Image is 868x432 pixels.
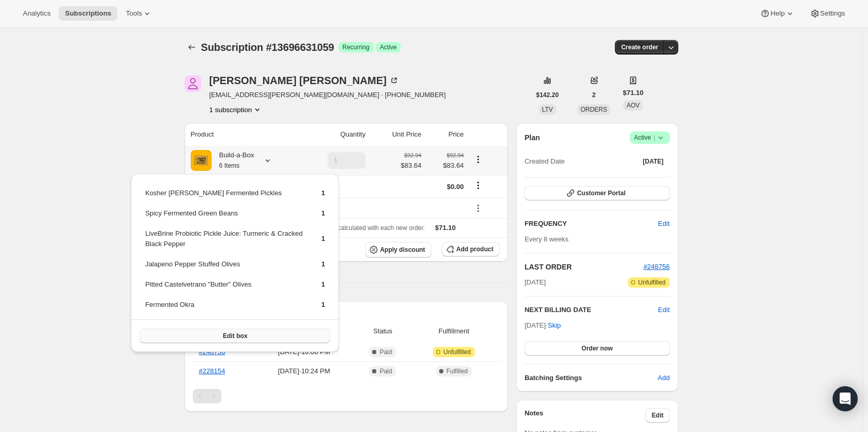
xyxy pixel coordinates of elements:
span: Paid [379,367,392,375]
th: Product [185,123,299,146]
span: [DATE] · [524,321,561,329]
th: Price [425,123,467,146]
small: $92.94 [404,152,422,158]
span: [DATE] [524,277,546,288]
span: Active [380,43,397,51]
button: Customer Portal [524,186,669,200]
h6: Batching Settings [524,373,657,383]
span: Unfulfilled [638,278,666,287]
button: Product actions [209,104,262,115]
button: [DATE] [637,154,670,169]
td: Kosher [PERSON_NAME] Fermented Pickles [144,187,304,207]
th: Quantity [299,123,369,146]
span: 1 [321,260,325,268]
span: Paid [379,348,392,356]
span: Settings [820,9,845,18]
button: Analytics [17,6,57,21]
span: 1 [321,280,325,288]
button: Create order [615,40,664,55]
img: product img [191,150,212,171]
span: Amie Curtin [185,75,201,92]
h2: NEXT BILLING DATE [524,305,658,315]
td: Spicy Fermented Green Beans [144,208,304,227]
span: Create order [621,43,658,51]
button: Edit [646,408,670,423]
span: Customer Portal [577,189,625,197]
td: Jalapeno Pepper Stuffed Olives [144,259,304,278]
span: Every 8 weeks [524,235,569,243]
span: Recurring [343,43,370,51]
small: 6 Items [219,162,240,169]
button: Apply discount [365,242,431,258]
button: Skip [542,317,567,334]
span: Fulfilled [446,367,468,375]
span: Created Date [524,156,564,167]
nav: Pagination [193,389,500,403]
button: 2 [586,88,602,102]
button: Tools [120,6,159,21]
button: Edit box [140,329,330,343]
button: Settings [804,6,851,21]
button: $142.20 [530,88,565,102]
span: 2 [592,91,596,99]
button: Edit [658,305,669,315]
button: Add [651,370,676,386]
button: Add product [442,242,499,256]
span: 1 [321,301,325,308]
div: Open Intercom Messenger [833,386,858,411]
span: Order now [582,344,613,353]
td: LiveBrine Probiotic Pickle Juice: Turmeric & Cracked Black Pepper [144,228,304,258]
h2: Plan [524,132,540,143]
small: $92.94 [446,152,464,158]
span: 1 [321,209,325,217]
h2: Payment attempts [193,309,500,320]
h2: FREQUENCY [524,219,658,229]
h3: Notes [524,408,646,423]
span: | [653,133,655,142]
span: ORDERS [581,106,607,113]
td: Pitted Castelvetrano "Butter" Olives [144,279,304,298]
span: 1 [321,189,325,197]
span: Unfulfilled [443,348,471,356]
span: Add product [456,245,493,253]
span: $0.00 [447,183,464,191]
a: #248756 [643,263,670,271]
span: Fulfillment [414,326,493,336]
span: Analytics [23,9,50,18]
span: $71.10 [435,224,456,232]
span: [DATE] [643,157,664,166]
span: Help [770,9,784,18]
span: Subscriptions [65,9,111,18]
span: Edit [652,411,664,420]
span: AOV [626,102,639,109]
span: $83.64 [401,160,422,171]
span: $71.10 [623,88,643,98]
span: [DATE] · 10:24 PM [257,366,351,376]
span: Edit [658,219,669,229]
span: Skip [548,320,561,331]
span: $142.20 [536,91,559,99]
div: [PERSON_NAME] [PERSON_NAME] [209,75,399,86]
button: Subscriptions [59,6,117,21]
span: Status [357,326,408,336]
button: Product actions [470,154,486,165]
th: Unit Price [369,123,425,146]
h2: LAST ORDER [524,262,643,272]
button: Subscriptions [185,40,199,55]
span: 1 [321,235,325,242]
button: Shipping actions [470,180,486,191]
button: Help [754,6,801,21]
a: #228154 [199,367,226,375]
span: Edit box [223,332,247,340]
button: Edit [652,215,676,232]
span: Add [657,373,669,383]
div: Build-a-Box [212,150,254,171]
span: LTV [542,106,553,113]
button: #248756 [643,262,670,272]
td: Fermented Okra [144,299,304,318]
span: Subscription #13696631059 [201,42,334,53]
span: [EMAIL_ADDRESS][PERSON_NAME][DOMAIN_NAME] · [PHONE_NUMBER] [209,90,446,100]
span: Tools [126,9,142,18]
